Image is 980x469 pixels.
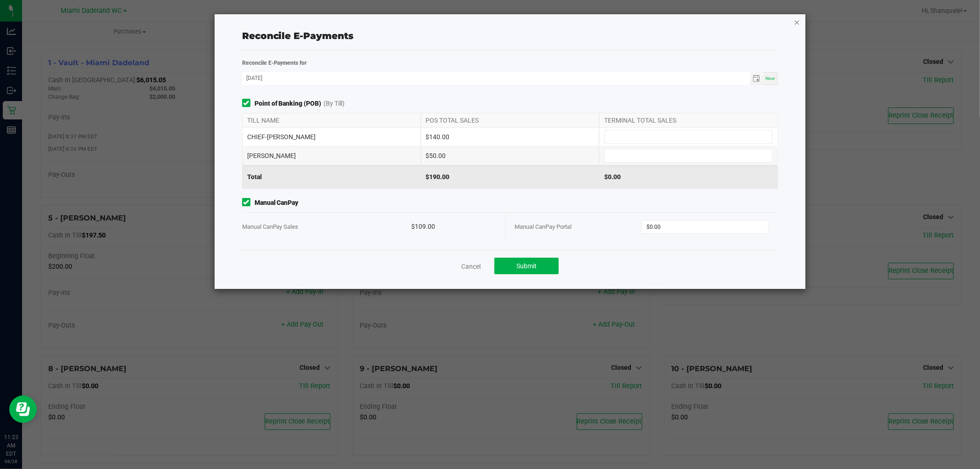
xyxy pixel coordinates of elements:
a: Cancel [461,262,481,271]
div: Total [242,165,421,188]
input: Date [242,72,750,84]
div: POS TOTAL SALES [421,113,600,127]
div: $140.00 [421,128,600,146]
iframe: Resource center [9,396,37,423]
span: Toggle calendar [750,72,764,85]
div: TILL NAME [242,113,421,127]
span: (By Till) [324,99,345,108]
div: Reconcile E-Payments [242,29,778,43]
div: $50.00 [421,147,600,165]
span: Submit [516,262,537,270]
span: Manual CanPay Portal [515,223,572,230]
form-toggle: Include in reconciliation [242,198,255,208]
div: [PERSON_NAME] [242,147,421,165]
span: Manual CanPay Sales [242,223,299,230]
strong: Manual CanPay [255,198,299,208]
strong: Reconcile E-Payments for [242,60,307,66]
form-toggle: Include in reconciliation [242,99,255,108]
button: Submit [494,258,559,274]
strong: Point of Banking (POB) [255,99,322,108]
div: $109.00 [411,213,496,241]
span: Now [765,76,775,81]
div: $190.00 [421,165,600,188]
div: TERMINAL TOTAL SALES [599,113,778,127]
div: CHIEF-[PERSON_NAME] [242,128,421,146]
div: $0.00 [599,165,778,188]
